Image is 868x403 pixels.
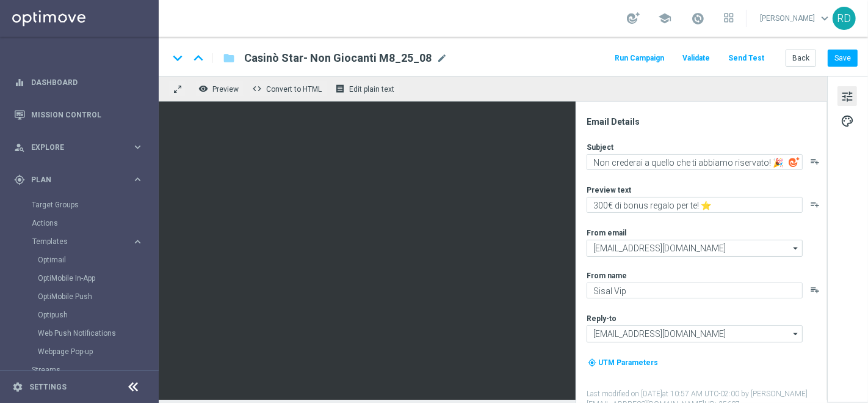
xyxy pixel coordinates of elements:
span: Casinò Star- Non Giocanti M8_25_08 [244,51,432,65]
a: OptiMobile Push [38,292,127,301]
i: keyboard_arrow_down [168,49,187,67]
button: Validate [681,50,712,67]
i: arrow_drop_down [790,240,802,256]
i: keyboard_arrow_right [132,236,143,248]
div: Streams [32,361,157,379]
i: settings [12,382,23,393]
a: Actions [32,218,127,228]
i: folder [223,51,235,65]
div: Webpage Pop-up [38,342,157,361]
div: Optimail [38,251,157,269]
button: code Convert to HTML [249,81,327,97]
button: Send Test [726,50,766,67]
span: Edit plain text [349,85,394,94]
a: [PERSON_NAME]keyboard_arrow_down [759,9,833,28]
button: playlist_add [810,285,820,295]
label: Subject [587,142,613,152]
button: Mission Control [13,110,144,120]
div: Actions [32,214,157,232]
span: keyboard_arrow_down [818,12,831,25]
span: Explore [31,144,132,151]
button: receipt Edit plain text [332,81,400,97]
div: Dashboard [14,66,143,98]
span: Validate [682,54,710,62]
span: Convert to HTML [266,85,322,94]
span: tune [841,89,854,105]
label: Preview text [587,185,631,195]
a: Web Push Notifications [38,328,127,338]
span: Plan [31,176,132,183]
button: equalizer Dashboard [13,78,144,87]
div: Optipush [38,306,157,324]
i: keyboard_arrow_up [189,49,208,67]
span: Preview [212,85,239,94]
label: From name [587,271,627,281]
a: Mission Control [31,98,143,131]
div: Templates [32,238,132,245]
img: optiGenie.svg [789,157,800,168]
a: Optimail [38,255,127,265]
a: Webpage Pop-up [38,347,127,357]
i: equalizer [14,77,25,88]
button: folder [222,48,236,68]
button: remove_red_eye Preview [195,81,244,97]
span: mode_edit [436,53,447,64]
div: OptiMobile In-App [38,269,157,287]
button: Templates keyboard_arrow_right [32,237,144,246]
div: Target Groups [32,196,157,214]
span: school [658,12,671,25]
button: Back [786,50,816,67]
div: Plan [14,174,132,185]
i: keyboard_arrow_right [132,141,143,153]
input: Select [587,325,803,342]
a: Streams [32,365,127,375]
i: remove_red_eye [198,84,208,94]
button: Save [828,50,858,67]
i: arrow_drop_down [790,326,802,342]
a: Dashboard [31,66,143,98]
div: RD [833,7,856,30]
i: gps_fixed [14,174,25,185]
i: person_search [14,142,25,153]
button: tune [837,86,857,106]
div: Email Details [587,116,826,127]
button: Run Campaign [613,50,666,67]
a: Settings [29,383,67,391]
button: palette [837,111,857,130]
div: Templates [32,232,157,361]
a: Target Groups [32,200,127,210]
div: Explore [14,142,132,153]
button: my_location UTM Parameters [587,356,659,369]
span: UTM Parameters [598,358,658,367]
div: OptiMobile Push [38,287,157,306]
i: receipt [335,84,345,94]
button: person_search Explore keyboard_arrow_right [13,142,144,152]
div: Mission Control [14,98,143,131]
i: keyboard_arrow_right [132,174,143,185]
button: playlist_add [810,157,820,166]
span: code [252,84,262,94]
span: Templates [32,238,120,245]
a: Optipush [38,310,127,320]
a: OptiMobile In-App [38,273,127,283]
span: palette [841,113,854,129]
i: my_location [588,358,596,367]
button: gps_fixed Plan keyboard_arrow_right [13,175,144,185]
label: From email [587,228,626,238]
div: Web Push Notifications [38,324,157,342]
input: Select [587,240,803,257]
button: playlist_add [810,199,820,209]
label: Reply-to [587,314,617,324]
